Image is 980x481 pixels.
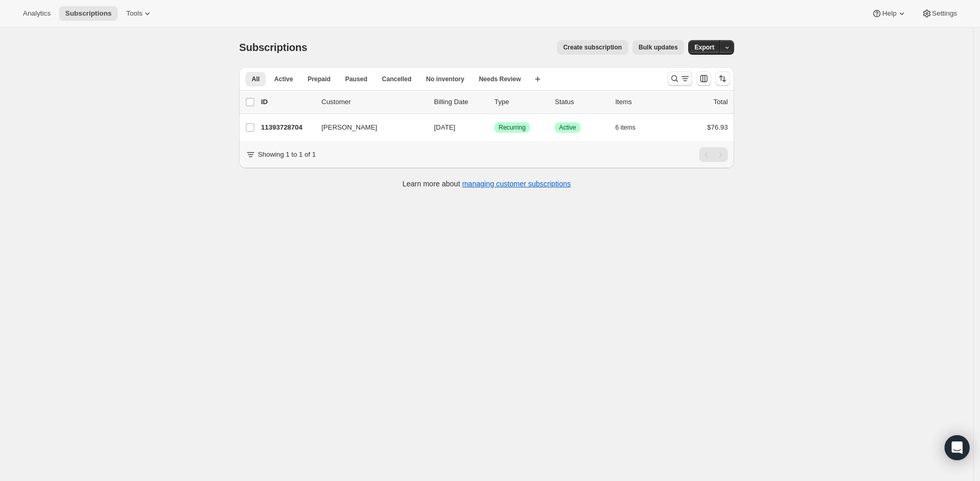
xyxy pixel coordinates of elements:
a: managing customer subscriptions [462,180,571,188]
span: Help [882,9,896,18]
span: Export [694,43,714,52]
p: Showing 1 to 1 of 1 [258,149,316,160]
button: Export [688,40,721,55]
span: 6 items [615,123,636,132]
span: Analytics [23,9,51,18]
span: Subscriptions [65,9,111,18]
p: Total [714,97,728,107]
span: Needs Review [479,75,521,83]
p: Learn more about [403,179,571,189]
div: 11393728704[PERSON_NAME][DATE]SuccessRecurringSuccessActive6 items$76.93 [261,120,728,135]
span: Prepaid [307,75,330,83]
span: Subscriptions [239,42,307,53]
span: [DATE] [434,123,455,131]
span: $76.93 [707,123,728,131]
span: Paused [345,75,367,83]
button: Sort the results [715,71,730,86]
span: All [252,75,259,83]
nav: Pagination [699,147,728,162]
p: Status [555,97,607,107]
button: Create subscription [557,40,628,55]
button: Settings [915,6,963,21]
p: Billing Date [434,97,486,107]
div: Type [494,97,547,107]
span: Bulk updates [639,43,678,52]
div: Items [615,97,667,107]
button: Bulk updates [632,40,684,55]
span: [PERSON_NAME] [321,122,377,133]
button: Tools [120,6,159,21]
button: Customize table column order and visibility [697,71,711,86]
span: Settings [932,9,957,18]
span: Create subscription [563,43,622,52]
p: Customer [321,97,426,107]
span: No inventory [426,75,464,83]
button: Analytics [17,6,57,21]
p: 11393728704 [261,122,313,133]
button: 6 items [615,120,647,135]
div: Open Intercom Messenger [945,435,970,460]
button: Create new view [529,72,546,86]
span: Tools [126,9,142,18]
span: Recurring [499,123,526,132]
div: IDCustomerBilling DateTypeStatusItemsTotal [261,97,728,107]
button: Subscriptions [59,6,118,21]
button: Help [865,6,913,21]
span: Cancelled [382,75,412,83]
p: ID [261,97,313,107]
span: Active [274,75,293,83]
button: Search and filter results [667,71,692,86]
span: Active [559,123,576,132]
button: [PERSON_NAME] [315,119,419,136]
